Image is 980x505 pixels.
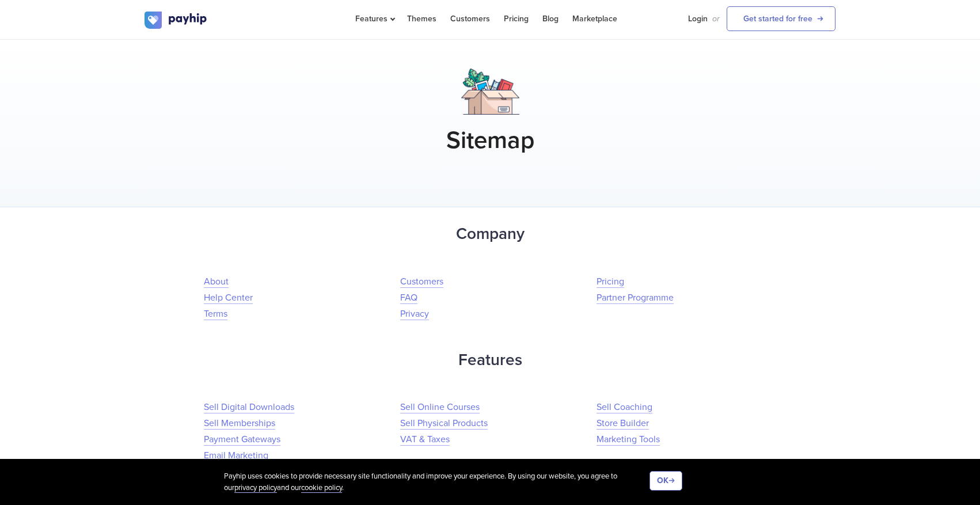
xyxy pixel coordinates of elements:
[597,434,660,446] a: Marketing Tools
[400,434,450,446] a: VAT & Taxes
[145,219,835,249] h2: Company
[597,292,674,304] a: Partner Programme
[204,308,227,320] a: Terms
[597,276,624,288] a: Pricing
[204,401,294,413] a: Sell Digital Downloads
[461,69,519,115] img: box.png
[597,417,649,430] a: Store Builder
[400,292,417,304] a: FAQ
[649,471,682,491] button: OK
[204,450,268,462] a: Email Marketing
[355,14,393,24] span: Features
[400,276,443,288] a: Customers
[145,126,835,155] h1: Sitemap
[224,471,649,493] div: Payhip uses cookies to provide necessary site functionality and improve your experience. By using...
[301,483,342,493] a: cookie policy
[204,276,229,288] a: About
[145,345,835,375] h2: Features
[400,308,429,320] a: Privacy
[204,292,253,304] a: Help Center
[400,401,480,413] a: Sell Online Courses
[400,417,488,430] a: Sell Physical Products
[145,12,208,29] img: logo.svg
[204,417,275,430] a: Sell Memberships
[727,6,835,31] a: Get started for free
[597,401,652,413] a: Sell Coaching
[204,434,280,446] a: Payment Gateways
[234,483,277,493] a: privacy policy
